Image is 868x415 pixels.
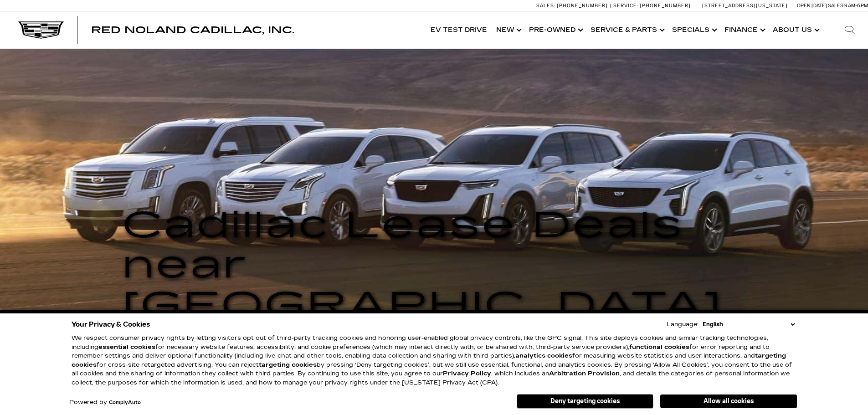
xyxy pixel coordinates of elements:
img: Cadillac Dark Logo with Cadillac White Text [18,21,64,39]
p: We respect consumer privacy rights by letting visitors opt out of third-party tracking cookies an... [72,334,797,387]
a: Sales: [PHONE_NUMBER] [536,3,610,8]
a: Service: [PHONE_NUMBER] [610,3,693,8]
span: Your Privacy & Cookies [72,318,150,331]
span: Sales: [828,3,844,9]
div: Language: [667,322,699,328]
a: New [492,12,524,48]
span: [PHONE_NUMBER] [557,3,608,9]
a: About Us [768,12,822,48]
span: 9 AM-6 PM [844,3,868,9]
button: Deny targeting cookies [517,394,653,409]
a: ComplyAuto [109,400,141,405]
strong: essential cookies [98,343,155,351]
span: Open [DATE] [797,3,827,9]
span: Sales: [536,3,555,9]
span: Red Noland Cadillac, Inc. [91,25,294,36]
a: Specials [668,12,720,48]
a: EV Test Drive [426,12,492,48]
strong: targeting cookies [72,352,786,369]
strong: targeting cookies [259,361,317,369]
strong: Arbitration Provision [549,370,620,377]
a: Privacy Policy [443,370,491,377]
span: [PHONE_NUMBER] [640,3,691,9]
strong: analytics cookies [515,352,572,359]
span: Service: [613,3,638,9]
div: Powered by [69,400,141,405]
h1: Cadillac Lease Deals near [GEOGRAPHIC_DATA] [122,205,746,326]
strong: functional cookies [629,343,689,351]
select: Language Select [700,320,797,329]
button: Allow all cookies [660,395,797,408]
a: Pre-Owned [524,12,586,48]
a: [STREET_ADDRESS][US_STATE] [702,3,788,9]
a: Service & Parts [586,12,668,48]
a: Red Noland Cadillac, Inc. [91,26,294,35]
a: Finance [720,12,768,48]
